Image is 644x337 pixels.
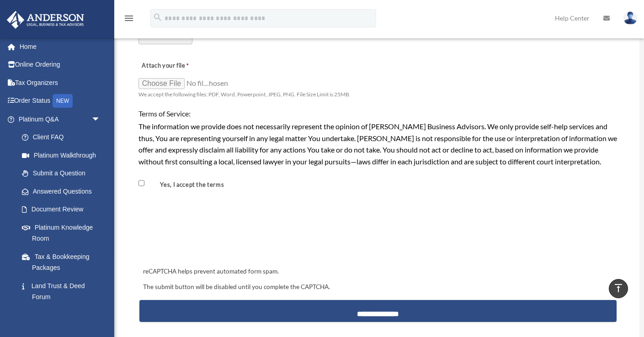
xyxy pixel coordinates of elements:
a: menu [123,16,134,24]
div: The information we provide does not necessarily represent the opinion of [PERSON_NAME] Business A... [138,121,618,167]
a: Order StatusNEW [6,92,114,111]
a: Platinum Q&Aarrow_drop_down [6,110,114,128]
a: Answered Questions [13,182,114,200]
a: Home [6,37,114,56]
a: Portal Feedback [13,306,114,324]
a: Platinum Walkthrough [13,146,114,164]
i: vertical_align_top [613,283,624,294]
a: Tax Organizers [6,74,114,92]
span: We accept the following files: PDF, Word, Powerpoint, JPEG, PNG. File Size Limit is 25MB. [138,91,351,98]
a: Online Ordering [6,56,114,74]
div: NEW [53,94,73,108]
img: User Pic [623,11,637,25]
i: search [153,12,163,22]
iframe: reCAPTCHA [140,212,279,248]
label: Yes, I accept the terms [146,181,228,190]
i: menu [123,13,134,24]
a: Land Trust & Deed Forum [13,277,114,306]
a: vertical_align_top [609,279,628,298]
img: Anderson Advisors Platinum Portal [4,11,87,29]
span: arrow_drop_down [91,110,110,129]
a: Submit a Question [13,164,114,183]
a: Tax & Bookkeeping Packages [13,247,114,277]
a: Document Review [13,200,110,219]
div: The submit button will be disabled until you complete the CAPTCHA. [139,282,617,293]
a: Platinum Knowledge Room [13,218,114,247]
a: Client FAQ [13,128,114,147]
h4: Terms of Service: [138,109,618,119]
label: Attach your file [138,59,230,72]
div: reCAPTCHA helps prevent automated form spam. [139,266,617,277]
